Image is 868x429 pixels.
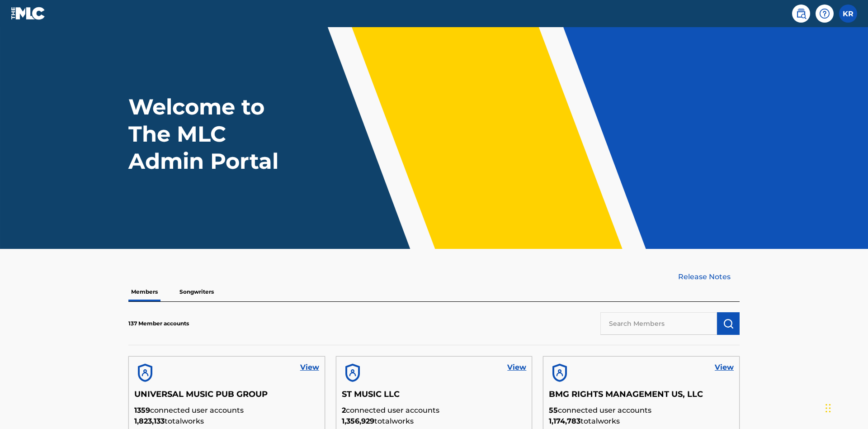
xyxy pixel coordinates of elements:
span: 1,356,929 [342,417,374,425]
div: Help [816,5,834,23]
h5: BMG RIGHTS MANAGEMENT US, LLC [549,389,734,405]
p: total works [549,416,734,427]
img: search [796,8,807,19]
h5: UNIVERSAL MUSIC PUB GROUP [134,389,319,405]
p: connected user accounts [549,405,734,416]
span: 1359 [134,406,150,415]
input: Search Members [600,312,717,335]
span: 55 [549,406,558,415]
h1: Welcome to The MLC Admin Portal [128,93,297,175]
span: 2 [342,406,346,415]
p: 137 Member accounts [128,319,189,328]
a: Release Notes [678,272,740,282]
p: connected user accounts [342,405,527,416]
img: account [134,362,156,384]
iframe: Chat Widget [823,386,868,429]
p: total works [134,416,319,427]
p: connected user accounts [134,405,319,416]
img: Search Works [723,318,734,329]
h5: ST MUSIC LLC [342,389,527,405]
a: View [507,362,526,373]
img: help [819,8,830,19]
div: User Menu [839,5,857,23]
img: MLC Logo [11,7,46,20]
div: Drag [826,395,831,422]
span: 1,174,783 [549,417,580,425]
a: Public Search [792,5,810,23]
p: Songwriters [177,282,217,301]
img: account [342,362,363,384]
span: 1,823,133 [134,417,165,425]
a: View [715,362,734,373]
a: View [300,362,319,373]
p: Members [128,282,160,301]
p: total works [342,416,527,427]
img: account [549,362,571,384]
